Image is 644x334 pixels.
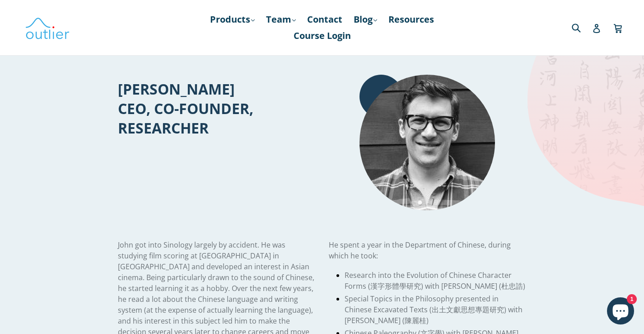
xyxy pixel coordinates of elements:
[384,11,439,28] a: Resources
[349,11,382,28] a: Blog
[345,294,523,325] span: Special Topics in the Philosophy presented in Chinese Excavated Texts (出土文獻思想專題研究) with [PERSON_N...
[345,270,525,291] span: Research into the Evolution of Chinese Character Forms (漢字形體學研究) with [PERSON_NAME] (杜忠誥)
[25,14,70,41] img: Outlier Linguistics
[261,11,300,28] a: Team
[604,297,637,327] inbox-online-store-chat: Shopify online store chat
[303,11,347,28] a: Contact
[289,28,355,44] a: Course Login
[569,18,594,37] input: Search
[118,240,120,250] span: J
[205,11,259,28] a: Products
[329,240,511,261] span: He spent a year in the Department of Chinese, during which he took:
[118,79,315,138] h1: [PERSON_NAME] CEO, CO-FOUNDER, RESEARCHER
